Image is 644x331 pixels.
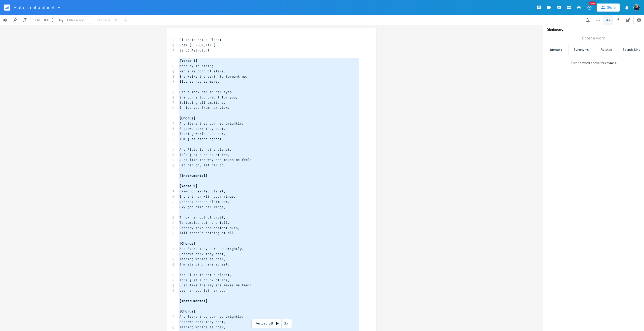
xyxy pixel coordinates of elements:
span: [Verse 2] [179,184,197,188]
button: New [584,3,594,12]
span: Throw her out of orbit, [179,215,226,219]
span: Shadows dark they cast, [179,319,228,324]
span: Tearing worlds asunder, [179,325,226,329]
span: And Pluto is not a planet, [179,272,232,277]
button: Share [597,4,620,12]
span: Just like the way she makes me feel! [179,283,252,287]
span: And Stars they burn so brightly, [179,121,244,126]
div: New [589,2,596,5]
span: It’s just a chunk of ice, [179,152,230,157]
span: She walks the earth to torment me, [179,74,248,79]
span: lips as red as mars. [179,79,220,84]
span: I hide you from her view, [179,105,230,110]
span: To tumble, spin and fall, [179,220,230,225]
span: Can't look her in her eyes [179,90,232,94]
span: Reentry take her perfect skin, [179,226,240,230]
div: Transpose [96,19,110,22]
span: [Verse 1] [179,58,197,63]
span: [Chorus] [179,309,195,313]
div: 3x [281,319,291,328]
span: [Instrumental] [179,173,208,178]
span: Let her go, let her go. [179,163,226,167]
span: Stew [PERSON_NAME] [179,43,216,47]
span: Diamond hearted planet, [179,189,226,193]
span: Pluto is not a planet [14,5,55,10]
img: Stew Dean [633,4,640,11]
div: Key [58,19,63,22]
span: It’s just a chunk of ice, [179,278,230,282]
span: She burns too bright for you, [179,95,238,99]
div: Enter a word above for rhymes. [571,61,617,65]
div: Share [607,5,616,10]
div: Synonyms [569,45,593,55]
div: Autoscroll [251,319,292,328]
span: Band: Astroturf [179,48,210,52]
span: Pluto is not a Planet [179,37,222,42]
div: Dictionary [546,28,641,32]
span: Sky god clip her wings, [179,205,226,209]
span: [Chorus] [179,241,195,246]
span: Eclipsing all emotions, [179,100,226,105]
div: Sounds Like [619,45,644,55]
span: Just like the way she makes me feel! [179,157,252,162]
span: Let her go, let her go. [179,288,226,293]
span: I'm just stand aghast. [179,137,224,141]
span: Till there’s nothing at all. [179,231,236,235]
span: Tearing worlds asunder, [179,131,226,136]
span: Mercury is rising [179,64,214,68]
div: Rhymes [543,45,568,55]
span: Deepest oceans claim her, [179,199,230,204]
span: [Chorus] [179,116,195,120]
span: And Stars they burn so brightly, [179,314,244,319]
span: Tearing worlds asunder, [179,257,226,261]
span: [Instrumental] [179,299,208,303]
span: Enter a key [67,18,84,22]
div: BPM [34,19,39,22]
span: Shadows dark they cast, [179,252,228,256]
span: Enchant her with your rings, [179,194,236,199]
span: Venus is born of stars. [179,69,226,73]
div: Related [594,45,619,55]
span: Shadows dark they cast, [179,126,228,131]
span: And Pluto is not a planet, [179,147,232,152]
span: I'm standing here aghast. [179,262,230,266]
span: And Stars they burn so brightly, [179,246,244,251]
span: Enter a word [582,35,605,41]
